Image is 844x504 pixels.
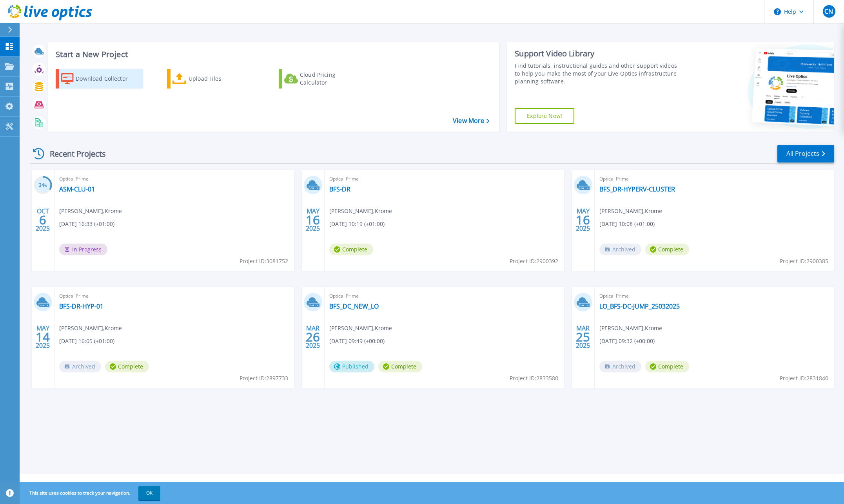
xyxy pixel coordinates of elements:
[39,217,46,223] span: 6
[34,181,52,190] h3: 34
[306,217,320,223] span: 16
[300,71,363,87] div: Cloud Pricing Calculator
[35,206,50,234] div: OCT 2025
[329,185,350,193] a: BFS-DR
[510,257,558,266] span: Project ID: 2900392
[30,144,116,163] div: Recent Projects
[780,374,828,383] span: Project ID: 2831840
[240,257,288,266] span: Project ID: 3081752
[305,323,320,351] div: MAR 2025
[329,324,392,332] span: [PERSON_NAME] , Krome
[329,337,385,345] span: [DATE] 09:49 (+00:00)
[824,8,833,14] span: CN
[56,69,143,89] a: Download Collector
[329,220,385,228] span: [DATE] 10:19 (+01:00)
[515,62,682,85] div: Find tutorials, instructional guides and other support videos to help you make the most of your L...
[329,361,374,372] span: Published
[515,49,682,59] div: Support Video Library
[59,292,289,300] span: Optical Prime
[599,185,675,193] a: BFS_DR-HYPERV-CLUSTER
[36,334,50,340] span: 14
[167,69,254,89] a: Upload Files
[76,71,138,87] div: Download Collector
[329,302,379,310] a: BFS_DC_NEW_LO
[35,323,50,351] div: MAY 2025
[44,183,47,188] span: %
[599,244,641,255] span: Archived
[645,244,689,255] span: Complete
[329,175,559,183] span: Optical Prime
[240,374,288,383] span: Project ID: 2897733
[56,50,489,59] h3: Start a New Project
[138,486,160,500] button: OK
[599,337,655,345] span: [DATE] 09:32 (+00:00)
[599,207,662,215] span: [PERSON_NAME] , Krome
[599,324,662,332] span: [PERSON_NAME] , Krome
[645,361,689,372] span: Complete
[378,361,422,372] span: Complete
[515,108,574,124] a: Explore Now!
[305,206,320,234] div: MAY 2025
[59,302,103,310] a: BFS-DR-HYP-01
[780,257,828,266] span: Project ID: 2900385
[576,334,590,340] span: 25
[777,145,834,163] a: All Projects
[59,185,95,193] a: ASM-CLU-01
[599,220,655,228] span: [DATE] 10:08 (+01:00)
[599,361,641,372] span: Archived
[59,324,122,332] span: [PERSON_NAME] , Krome
[59,175,289,183] span: Optical Prime
[279,69,366,89] a: Cloud Pricing Calculator
[59,207,122,215] span: [PERSON_NAME] , Krome
[453,117,489,125] a: View More
[105,361,149,372] span: Complete
[575,323,590,351] div: MAR 2025
[59,244,107,255] span: In Progress
[189,71,251,87] div: Upload Files
[510,374,558,383] span: Project ID: 2833580
[59,220,114,228] span: [DATE] 16:33 (+01:00)
[599,302,680,310] a: LO_BFS-DC-JUMP_25032025
[329,207,392,215] span: [PERSON_NAME] , Krome
[576,217,590,223] span: 16
[329,292,559,300] span: Optical Prime
[59,337,114,345] span: [DATE] 16:05 (+01:00)
[306,334,320,340] span: 26
[599,292,829,300] span: Optical Prime
[22,486,160,500] span: This site uses cookies to track your navigation.
[599,175,829,183] span: Optical Prime
[59,361,101,372] span: Archived
[575,206,590,234] div: MAY 2025
[329,244,373,255] span: Complete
